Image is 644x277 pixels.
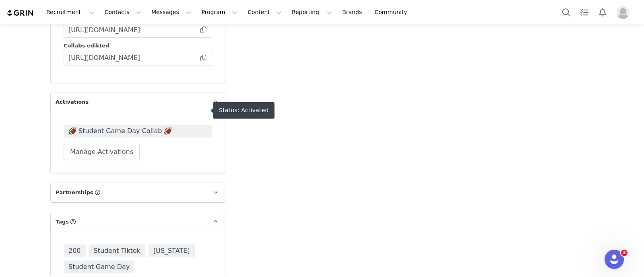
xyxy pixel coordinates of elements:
a: Brands [337,3,369,21]
span: Collabs edikted [64,43,109,49]
iframe: Intercom live chat [605,250,624,269]
span: Student Game Day [64,261,134,273]
button: Recruitment [41,3,99,21]
span: 200 [64,244,86,257]
button: Search [557,3,575,21]
img: placeholder-profile.jpg [617,6,630,19]
a: Tasks [576,3,593,21]
span: 🏈 Student Game Day Collab 🏈 [68,126,207,136]
span: Student Tiktok [89,244,145,257]
button: Manage Activations [64,144,140,160]
button: Messages [147,3,196,21]
button: Profile [612,6,638,19]
span: Activations [56,98,89,106]
span: 3 [621,250,627,256]
button: Notifications [594,3,611,21]
span: Tags [56,218,69,226]
div: Status: Activated [219,107,268,114]
button: Reporting [287,3,337,21]
span: [US_STATE] [149,244,195,257]
img: grin logo [6,9,35,17]
button: Program [196,3,242,21]
body: Rich Text Area. Press ALT-0 for help. [6,6,330,15]
span: Partnerships [56,189,93,197]
button: Content [243,3,287,21]
a: Community [370,3,416,21]
button: Contacts [100,3,146,21]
